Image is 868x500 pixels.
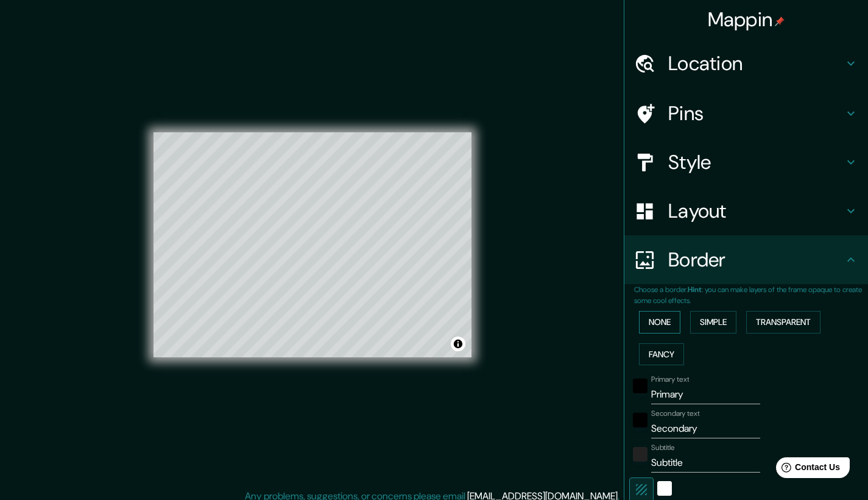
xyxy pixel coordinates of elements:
button: Fancy [639,343,684,366]
button: Toggle attribution [451,337,465,351]
div: Border [624,235,868,284]
h4: Mappin [708,7,785,32]
h4: Layout [668,199,844,223]
div: Location [624,39,868,88]
h4: Style [668,150,844,174]
button: Simple [690,311,736,334]
button: black [633,379,647,393]
h4: Pins [668,101,844,126]
button: white [657,481,672,496]
label: Primary text [651,374,689,385]
h4: Location [668,51,844,76]
button: black [633,413,647,427]
label: Subtitle [651,443,675,453]
label: Secondary text [651,409,700,419]
button: color-222222 [633,447,647,462]
p: Choose a border. : you can make layers of the frame opaque to create some cool effects. [634,284,868,306]
img: pin-icon.png [775,16,785,26]
h4: Border [668,248,844,272]
button: Transparent [746,311,820,334]
b: Hint [688,285,702,295]
iframe: Help widget launcher [760,452,855,487]
button: None [639,311,680,334]
div: Style [624,138,868,187]
div: Pins [624,89,868,138]
div: Layout [624,187,868,235]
